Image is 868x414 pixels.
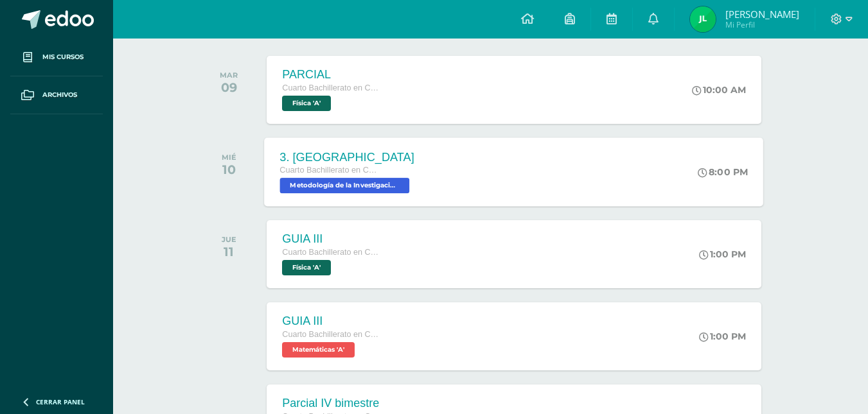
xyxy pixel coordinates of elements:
[282,330,378,339] span: Cuarto Bachillerato en Ciencias Biológicas [PERSON_NAME]. CCLL en Ciencias Biológicas
[10,39,103,76] a: Mis cursos
[222,235,236,244] div: JUE
[282,83,378,92] span: Cuarto Bachillerato en Ciencias Biológicas [PERSON_NAME]. CCLL en Ciencias Biológicas
[699,248,746,260] div: 1:00 PM
[699,331,746,342] div: 1:00 PM
[222,162,236,177] div: 10
[282,68,378,82] div: PARCIAL
[282,315,378,328] div: GUIA III
[280,166,378,175] span: Cuarto Bachillerato en Ciencias Biológicas [PERSON_NAME]. CCLL en Ciencias Biológicas
[280,150,414,164] div: 3. [GEOGRAPHIC_DATA]
[280,178,410,193] span: Metodología de la Investigación 'A'
[282,397,414,410] div: Parcial IV bimestre
[10,76,103,114] a: Archivos
[282,260,331,275] span: Física 'A'
[282,342,355,358] span: Matemáticas 'A'
[698,166,748,178] div: 8:00 PM
[220,71,238,80] div: MAR
[282,96,331,111] span: Física 'A'
[282,248,378,257] span: Cuarto Bachillerato en Ciencias Biológicas [PERSON_NAME]. CCLL en Ciencias Biológicas
[42,52,84,62] span: Mis cursos
[725,8,799,21] span: [PERSON_NAME]
[692,84,746,96] div: 10:00 AM
[222,244,236,259] div: 11
[36,397,85,406] span: Cerrar panel
[222,153,236,162] div: MIÉ
[690,6,716,32] img: 6233c4221bbb19576ca63f4330107800.png
[220,80,238,95] div: 09
[42,90,77,100] span: Archivos
[725,19,799,30] span: Mi Perfil
[282,232,378,246] div: GUIA III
